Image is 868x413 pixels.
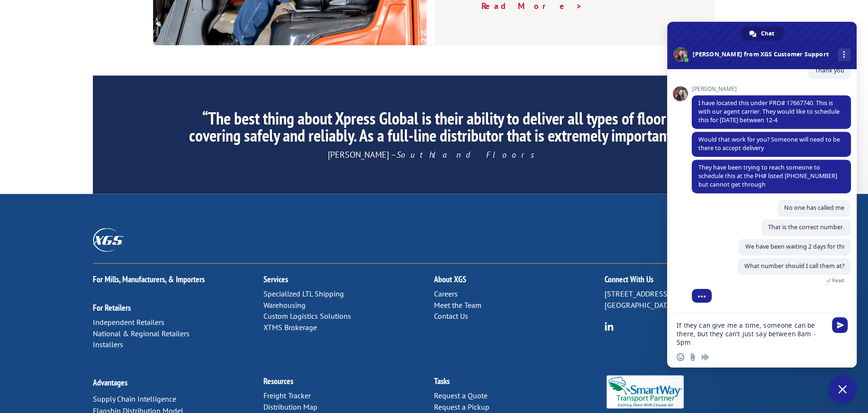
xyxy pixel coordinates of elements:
h2: Tasks [434,377,605,390]
span: Thank you [815,66,844,74]
span: Would that work for you? Someone will need to be there to accept delivery [698,135,840,152]
div: Close chat [828,375,857,404]
span: [PERSON_NAME] [692,86,851,92]
a: Careers [434,288,458,298]
span: Send [832,317,848,333]
a: Warehousing [263,300,306,309]
a: Custom Logistics Solutions [263,311,351,320]
a: Services [263,273,288,284]
img: group-6 [605,322,614,331]
a: Specialized LTL Shipping [263,288,344,298]
span: We have been waiting 2 days for thi [745,242,844,251]
span: Audio message [701,353,709,361]
span: Read [832,277,844,284]
a: Advantages [93,377,127,387]
a: Contact Us [434,311,468,320]
h2: Connect With Us [605,275,775,288]
h2: “The best thing about Xpress Global is their ability to deliver all types of floor covering safel... [182,110,686,149]
div: More channels [838,48,850,61]
span: That is the correct number. [768,223,844,231]
p: [STREET_ADDRESS] [GEOGRAPHIC_DATA], [US_STATE] 37421 [605,288,775,311]
span: Insert an emoji [677,353,684,361]
span: [PERSON_NAME] – [328,149,540,160]
a: Request a Quote [434,390,488,400]
a: Installers [93,339,123,349]
textarea: Compose your message... [677,321,826,347]
a: Supply Chain Intelligence [93,394,176,403]
span: Chat [761,27,774,41]
a: For Retailers [93,302,131,313]
a: For Mills, Manufacturers, & Importers [93,273,205,284]
div: Chat [741,27,784,41]
a: Distribution Map [263,402,317,411]
span: What number should I call them at? [744,262,844,270]
a: Independent Retailers [93,317,164,326]
a: XTMS Brokerage [263,322,317,332]
span: I have located this under PRO# 17667740. This is with our agent carrier. They would like to sched... [698,99,840,124]
span: No one has called me [784,204,844,212]
img: XGS_Logos_ALL_2024_All_White [93,228,123,251]
span: They have been trying to reach someone to schedule this at the PH# listed [PHONE_NUMBER] but cann... [698,163,837,189]
a: National & Regional Retailers [93,328,190,338]
em: Southland Floors [397,149,540,160]
img: Smartway_Logo [605,375,686,408]
a: Read More > [481,0,583,11]
a: Resources [263,375,293,386]
a: Request a Pickup [434,402,489,411]
a: Meet the Team [434,300,481,309]
a: Freight Tracker [263,390,311,400]
span: Send a file [689,353,696,361]
a: About XGS [434,273,466,284]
